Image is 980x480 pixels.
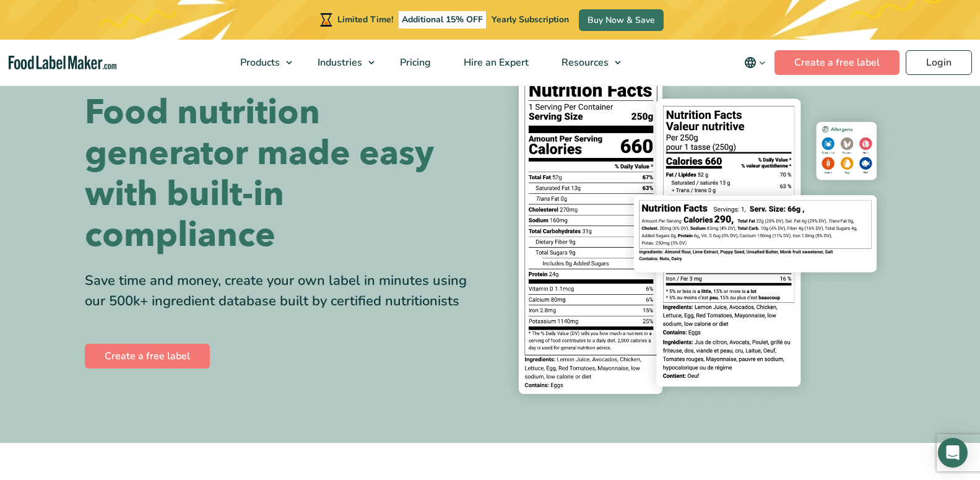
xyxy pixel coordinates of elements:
[399,11,486,28] span: Additional 15% OFF
[938,438,968,468] div: Open Intercom Messenger
[85,271,481,312] div: Save time and money, create your own label in minutes using our 500k+ ingredient database built b...
[85,92,481,256] h1: Food nutrition generator made easy with built-in compliance
[85,344,210,369] a: Create a free label
[906,50,972,75] a: Login
[224,40,298,85] a: Products
[301,40,381,85] a: Industries
[236,56,281,69] span: Products
[492,14,569,25] span: Yearly Subscription
[384,40,444,85] a: Pricing
[774,50,900,75] a: Create a free label
[579,9,664,31] a: Buy Now & Save
[337,14,393,25] span: Limited Time!
[545,40,627,85] a: Resources
[448,40,542,85] a: Hire an Expert
[314,56,363,69] span: Industries
[558,56,610,69] span: Resources
[396,56,432,69] span: Pricing
[460,56,530,69] span: Hire an Expert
